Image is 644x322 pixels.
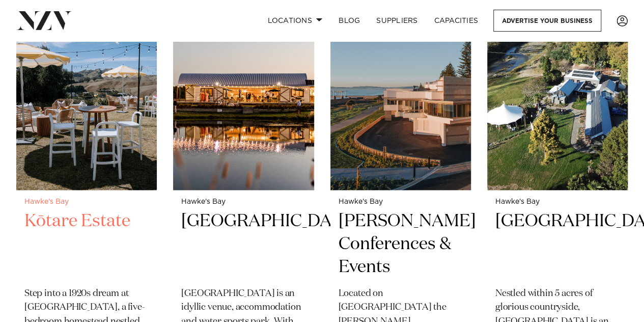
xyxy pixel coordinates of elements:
[493,10,601,32] a: Advertise your business
[368,10,426,32] a: SUPPLIERS
[24,210,149,279] h2: Kōtare Estate
[330,10,368,32] a: BLOG
[339,210,463,279] h2: [PERSON_NAME] Conferences & Events
[495,210,620,279] h2: [GEOGRAPHIC_DATA]
[339,198,463,206] small: Hawke's Bay
[259,10,330,32] a: Locations
[181,210,305,279] h2: [GEOGRAPHIC_DATA]
[495,198,620,206] small: Hawke's Bay
[426,10,487,32] a: Capacities
[181,198,305,206] small: Hawke's Bay
[16,11,72,30] img: nzv-logo.png
[24,198,149,206] small: Hawke's Bay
